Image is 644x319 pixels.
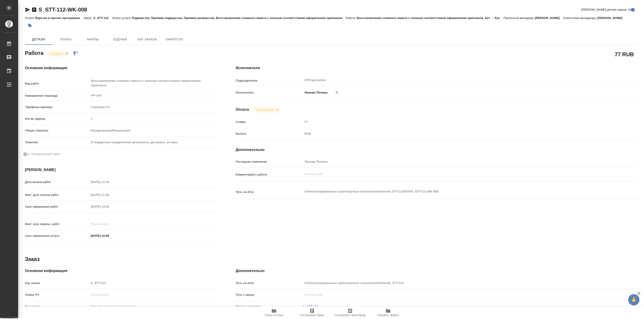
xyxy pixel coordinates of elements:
button: Скопировать ссылку [31,7,37,12]
p: Последнее изменение [236,159,303,164]
input: Пустое поле [89,221,129,227]
p: Услуга [25,16,35,20]
span: Оценки [109,37,131,42]
h4: Дополнительно [236,268,639,274]
span: Обновить файлы [377,314,399,317]
input: ✎ Введи что-нибудь [89,232,129,239]
a: S_STT-112-WK-008 [38,7,87,13]
button: 🙏 [628,294,639,305]
button: Обновить файлы [369,306,407,319]
span: Этапы [55,37,77,42]
div: Юридическая/Финансовая [89,127,218,134]
p: Путь к заказу [236,293,303,297]
button: Удалить исполнителя [332,87,342,97]
input: Пустое поле [89,291,218,298]
p: [PERSON_NAME] [597,16,626,20]
p: Номер РО [25,293,89,297]
h2: Заказ [25,256,40,263]
p: Заказ: [84,16,93,20]
p: Вид работ [25,81,89,86]
span: 🙏 [630,295,638,305]
h4: Основная информация [25,65,218,71]
p: Восстановление сложного макета с полным соответствием оформлению оригинала, Кит → Рус [357,16,503,20]
p: Этапы услуги [112,16,132,20]
p: Валюта [236,131,303,136]
p: Дата начала работ [25,180,89,184]
p: Верстка в прочих программах [35,16,84,20]
p: Исполнитель [236,90,303,95]
p: Работа [346,16,357,20]
p: Срок завершения работ [25,204,89,209]
p: Кол-во единиц [25,117,89,121]
p: Линова Полина [303,90,328,95]
p: Направление перевода [25,94,89,98]
p: Проектный менеджер [503,16,535,20]
p: [PERSON_NAME] [535,16,563,20]
div: В работе [47,51,70,57]
input: Пустое поле [89,192,129,198]
input: Пустое поле [89,115,218,122]
button: В работе [49,52,64,56]
span: Файлы [82,37,104,42]
p: Клиентские менеджеры [563,16,597,20]
h2: Работа [25,49,43,57]
p: S_STT-112 [93,16,112,20]
input: Пустое поле [89,280,218,286]
h4: Исполнители [236,65,639,71]
p: Ставка [236,120,303,124]
div: Стандартные юридические документы, договоры, уставы [89,138,218,146]
input: Пустое поле [303,280,606,286]
p: Общая тематика [25,128,89,133]
p: Подверстка, Приемка подверстки, Приемка разверстки, Восстановление сложного макета с полным соотв... [132,16,346,20]
span: SmartCat [163,37,185,42]
h4: Основная информация [25,268,218,274]
p: Путь на drive [236,281,303,285]
button: Не оплачена [255,108,275,112]
a: S_STT-112 [303,305,318,308]
div: В работе [252,107,280,113]
span: Чат заказа [136,37,158,42]
input: Пустое поле [303,291,606,298]
input: Пустое поле [303,119,606,125]
span: Папка на Drive [265,314,283,317]
div: Страница А4 [89,103,218,111]
p: Вид услуги [25,304,89,309]
button: Папка на Drive [255,306,293,319]
p: Срок завершения услуги [25,234,89,238]
input: Пустое поле [303,158,606,165]
button: Скопировать бриф [293,306,331,319]
p: Путь на drive [236,190,303,194]
p: Факт. срок заверш. работ [25,222,89,226]
span: [PERSON_NAME] детали заказа [582,7,627,12]
p: Комментарий к работе [236,172,303,177]
input: Пустое поле [89,203,129,210]
p: Тарифные единицы [25,105,89,109]
p: Тематика [25,140,89,145]
button: Скопировать мини-бриф [331,306,369,319]
input: Пустое поле [89,303,218,310]
h4: Оплата [236,107,249,112]
span: Скопировать мини-бриф [334,314,365,317]
p: Подразделение [236,78,303,83]
h4: Дополнительно [236,147,639,152]
p: Факт. дата начала работ [25,193,89,197]
input: Пустое поле [89,179,129,185]
textarea: /Clients/Современные транспортные технологии/Orders/S_STT-112/DTP/S_STT-112-WK-008 [303,188,606,195]
p: Код заказа [25,281,89,285]
button: Скопировать ссылку для ЯМессенджера [25,7,30,12]
div: RUB [303,130,606,138]
span: Нотариальный заказ [31,152,60,156]
span: Детали [28,37,49,42]
h2: 77 RUB [615,50,634,58]
span: Скопировать бриф [300,314,324,317]
h4: [PERSON_NAME] [25,167,218,173]
p: Проекты Smartcat [236,304,303,309]
button: Добавить тэг [25,21,35,30]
